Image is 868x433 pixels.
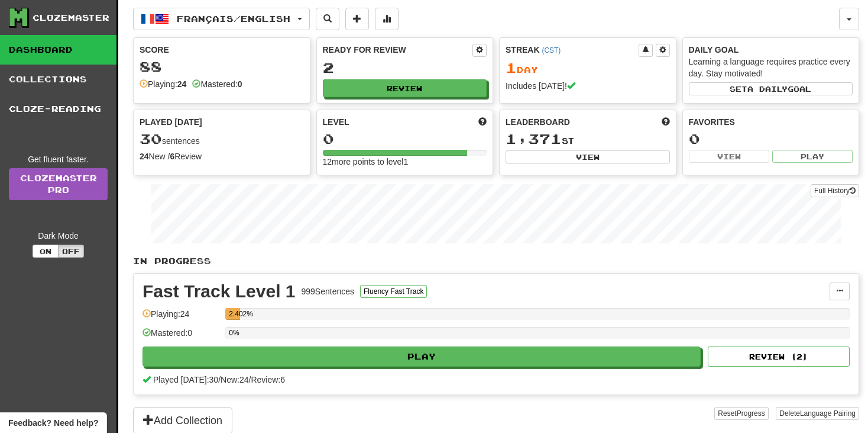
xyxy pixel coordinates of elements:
span: a daily [747,85,788,93]
div: Dark Mode [9,230,108,242]
span: / [218,375,221,384]
span: Progress [737,409,765,418]
span: Score more points to level up [478,116,487,128]
a: ClozemasterPro [9,168,108,200]
span: Français / English [177,14,290,24]
div: 2 [323,60,487,75]
div: 0 [323,131,487,146]
strong: 0 [238,79,242,89]
button: Add sentence to collection [345,8,369,30]
div: New / Review [140,150,304,162]
div: st [506,131,670,147]
button: On [33,245,59,258]
div: 2.402% [229,308,240,320]
div: Day [506,60,670,76]
div: Favorites [689,116,853,128]
button: Seta dailygoal [689,82,853,95]
button: Fluency Fast Track [360,285,427,298]
strong: 6 [170,152,174,161]
span: Played [DATE]: 30 [153,375,218,384]
div: Ready for Review [323,44,473,56]
div: Mastered: [192,78,242,90]
div: Mastered: 0 [142,327,219,347]
div: sentences [140,131,304,147]
div: Daily Goal [689,44,853,56]
div: Includes [DATE]! [506,80,670,92]
div: 88 [140,59,304,74]
div: Learning a language requires practice every day. Stay motivated! [689,56,853,79]
button: Off [58,245,84,258]
span: 1 [506,59,517,76]
button: More stats [375,8,399,30]
span: / [249,375,251,384]
span: 1,371 [506,130,562,147]
strong: 24 [140,152,149,161]
span: Played [DATE] [140,116,202,128]
button: Play [772,150,853,163]
div: Get fluent faster. [9,153,108,165]
p: In Progress [133,255,859,267]
span: Open feedback widget [8,417,98,429]
a: (CST) [542,46,561,54]
span: New: 24 [221,375,248,384]
span: Level [323,116,349,128]
button: Review [323,79,487,97]
button: Search sentences [316,8,339,30]
span: Review: 6 [251,375,285,384]
span: This week in points, UTC [662,116,670,128]
div: 12 more points to level 1 [323,156,487,168]
span: 30 [140,130,162,147]
strong: 24 [177,79,187,89]
div: Streak [506,44,639,56]
button: View [689,150,769,163]
span: Leaderboard [506,116,570,128]
div: 999 Sentences [302,286,355,297]
div: 0 [689,131,853,146]
button: Play [142,347,701,367]
div: Clozemaster [33,12,109,24]
button: DeleteLanguage Pairing [776,407,859,420]
span: Language Pairing [800,409,856,418]
div: Playing: 24 [142,308,219,328]
div: Fast Track Level 1 [142,283,296,300]
button: Français/English [133,8,310,30]
div: Playing: [140,78,186,90]
button: Review (2) [708,347,850,367]
div: Score [140,44,304,56]
button: View [506,150,670,163]
button: ResetProgress [714,407,768,420]
button: Full History [811,184,859,197]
